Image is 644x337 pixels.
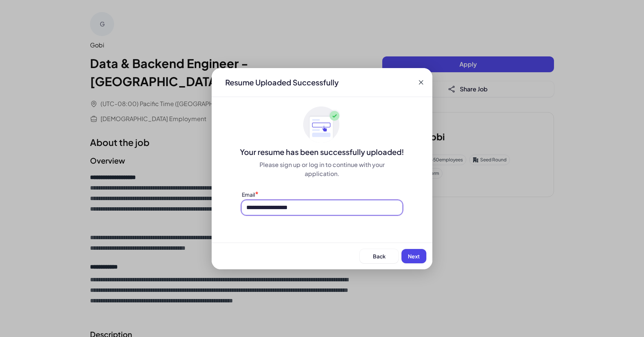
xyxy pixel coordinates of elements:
div: Resume Uploaded Successfully [219,77,345,88]
button: Back [360,249,398,263]
img: ApplyedMaskGroup3.svg [303,106,341,144]
span: Next [408,253,420,260]
label: Email [242,191,255,198]
span: Back [373,253,386,260]
div: Please sign up or log in to continue with your application. [242,160,402,178]
button: Next [401,249,426,263]
div: Your resume has been successfully uploaded! [212,147,432,157]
